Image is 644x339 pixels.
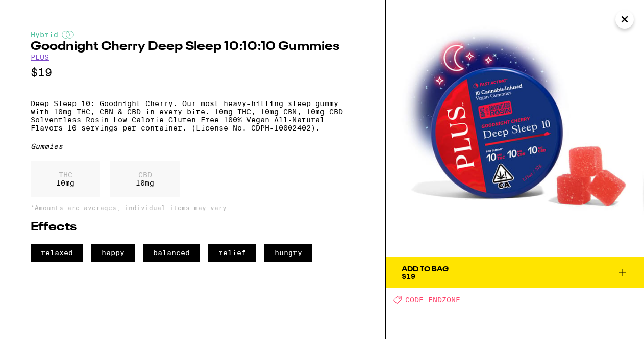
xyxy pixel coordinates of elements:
span: relaxed [31,244,83,262]
span: hungry [264,244,312,262]
div: Gummies [31,142,355,150]
p: CBD [136,171,154,179]
button: Close [615,10,634,29]
span: CODE ENDZONE [405,296,460,304]
span: balanced [143,244,200,262]
span: $19 [402,272,415,280]
div: 10 mg [31,161,100,197]
a: PLUS [31,53,49,61]
span: Hi. Need any help? [6,7,73,15]
div: 10 mg [110,161,180,197]
h2: Goodnight Cherry Deep Sleep 10:10:10 Gummies [31,41,355,53]
div: Add To Bag [402,266,449,273]
p: $19 [31,66,355,79]
img: hybridColor.svg [62,31,74,39]
div: Hybrid [31,31,355,39]
button: Add To Bag$19 [386,257,644,288]
p: *Amounts are averages, individual items may vary. [31,204,355,211]
p: THC [56,171,75,179]
p: Deep Sleep 10: Goodnight Cherry. Our most heavy-hitting sleep gummy with 10mg THC, CBN & CBD in e... [31,99,355,132]
h2: Effects [31,221,355,233]
span: happy [91,244,135,262]
span: relief [208,244,256,262]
